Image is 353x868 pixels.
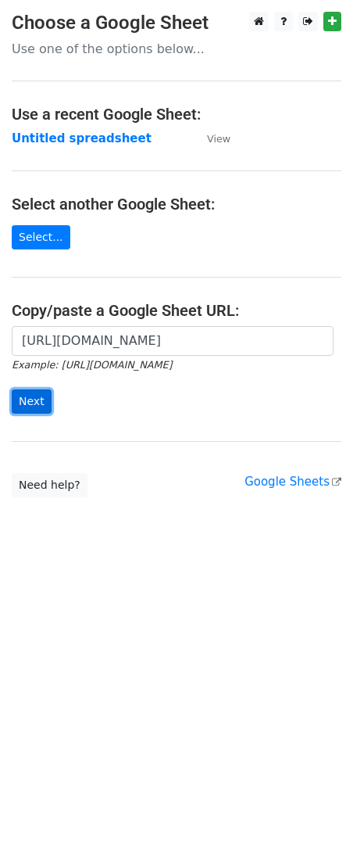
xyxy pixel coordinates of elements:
a: Select... [12,225,70,249]
h4: Copy/paste a Google Sheet URL: [12,301,341,320]
iframe: Chat Widget [275,793,353,868]
h3: Choose a Google Sheet [12,12,341,34]
small: Example: [URL][DOMAIN_NAME] [12,359,172,371]
p: Use one of the options below... [12,41,341,57]
h4: Select another Google Sheet: [12,195,341,213]
a: Google Sheets [244,475,341,489]
h4: Use a recent Google Sheet: [12,105,341,124]
a: View [191,131,230,145]
a: Untitled spreadsheet [12,131,152,145]
a: Need help? [12,473,87,497]
input: Paste your Google Sheet URL here [12,326,333,356]
small: View [207,133,230,145]
input: Next [12,389,52,414]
